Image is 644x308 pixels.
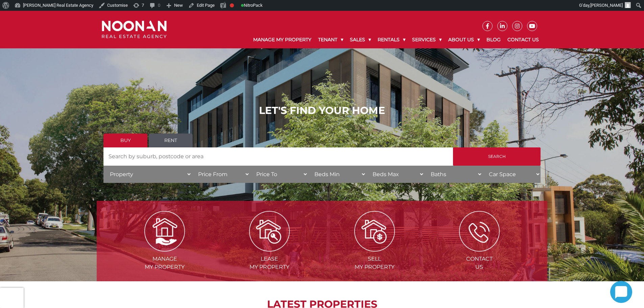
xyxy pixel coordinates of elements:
[103,134,147,147] a: Buy
[590,3,623,8] span: [PERSON_NAME]
[315,31,347,48] a: Tenant
[323,255,426,271] span: Sell my Property
[250,31,315,48] a: Manage My Property
[409,31,445,48] a: Services
[504,31,542,48] a: Contact Us
[149,134,193,147] a: Rent
[144,211,185,252] img: Manage my Property
[323,228,426,270] a: Sell my property Sellmy Property
[428,255,531,271] span: Contact Us
[445,31,483,48] a: About Us
[113,228,216,270] a: Manage my Property Managemy Property
[428,228,531,270] a: ICONS ContactUs
[113,255,216,271] span: Manage my Property
[354,211,395,252] img: Sell my property
[374,31,409,48] a: Rentals
[218,255,321,271] span: Lease my Property
[249,211,290,252] img: Lease my property
[103,147,453,166] input: Search by suburb, postcode or area
[483,31,504,48] a: Blog
[103,104,541,117] h1: LET'S FIND YOUR HOME
[230,3,234,7] div: Focus keyphrase not set
[453,147,541,166] input: Search
[347,31,374,48] a: Sales
[102,21,167,39] img: Noonan Real Estate Agency
[459,211,500,252] img: ICONS
[218,228,321,270] a: Lease my property Leasemy Property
